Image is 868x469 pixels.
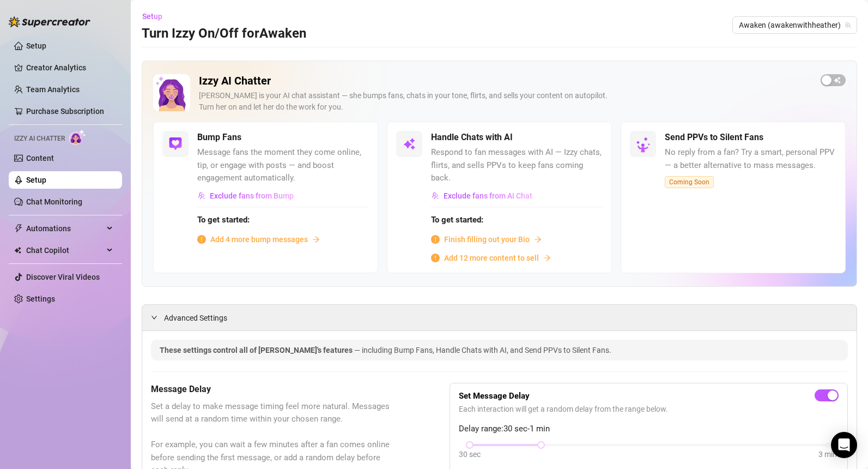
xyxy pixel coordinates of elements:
img: svg%3e [432,192,439,200]
h3: Turn Izzy On/Off for Awaken [142,25,306,43]
div: [PERSON_NAME] is your AI chat assistant — she bumps fans, chats in your tone, flirts, and sells y... [199,90,812,113]
div: expanded [151,311,164,323]
a: Team Analytics [26,85,80,94]
strong: To get started: [197,215,250,225]
span: — including Bump Fans, Handle Chats with AI, and Send PPVs to Silent Fans. [354,346,611,354]
img: svg%3e [198,192,205,200]
span: Izzy AI Chatter [14,134,65,144]
h2: Izzy AI Chatter [199,74,812,88]
a: Content [26,154,54,163]
span: Add 4 more bump messages [210,233,308,245]
span: info-circle [431,254,440,262]
img: svg%3e [169,137,182,151]
button: Exclude fans from AI Chat [431,187,533,205]
span: No reply from a fan? Try a smart, personal PPV — a better alternative to mass messages. [665,146,836,172]
span: Respond to fan messages with AI — Izzy chats, flirts, and sells PPVs to keep fans coming back. [431,146,603,185]
a: Chat Monitoring [26,197,82,206]
span: Message fans the moment they come online, tip, or engage with posts — and boost engagement automa... [197,146,369,185]
span: Setup [142,12,162,21]
a: Creator Analytics [26,59,113,76]
span: Delay range: 30 sec - 1 min [459,423,839,436]
h5: Handle Chats with AI [431,131,513,144]
img: AI Chatter [69,129,86,145]
span: Add 12 more content to sell [444,252,539,264]
span: team [845,22,851,28]
span: arrow-right [543,254,551,262]
h5: Message Delay [151,383,395,396]
a: Purchase Subscription [26,107,104,116]
span: Chat Copilot [26,242,104,259]
div: 3 min [818,448,837,460]
span: expanded [151,314,157,321]
span: thunderbolt [14,224,23,233]
img: svg%3e [403,137,416,151]
span: Finish filling out your Bio [444,233,530,245]
img: logo-BBDzfeDw.svg [9,16,90,27]
img: Izzy AI Chatter [153,74,190,111]
a: Discover Viral Videos [26,273,100,281]
img: Chat Copilot [14,246,21,254]
a: Setup [26,41,46,50]
span: Automations [26,220,104,237]
span: info-circle [197,235,206,244]
img: silent-fans-ppv-o-N6Mmdf.svg [636,137,653,154]
strong: Set Message Delay [459,391,530,401]
div: 30 sec [459,448,481,460]
span: Awaken (awakenwithheather) [739,17,851,33]
a: Settings [26,294,55,303]
strong: To get started: [431,215,483,225]
span: arrow-right [534,236,542,243]
span: Exclude fans from AI Chat [444,191,532,200]
h5: Send PPVs to Silent Fans [665,131,763,144]
span: Exclude fans from Bump [210,191,294,200]
button: Exclude fans from Bump [197,187,294,205]
span: Advanced Settings [164,312,227,324]
div: Open Intercom Messenger [831,432,857,458]
span: Coming Soon [665,176,714,188]
span: These settings control all of [PERSON_NAME]'s features [160,346,354,354]
span: Each interaction will get a random delay from the range below. [459,403,839,415]
h5: Bump Fans [197,131,241,144]
span: info-circle [431,235,440,244]
span: arrow-right [312,236,320,243]
a: Setup [26,176,46,184]
button: Setup [142,8,171,25]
